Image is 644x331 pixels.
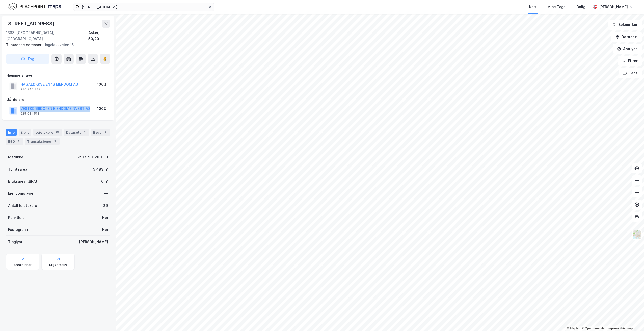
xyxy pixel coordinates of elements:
div: 100% [97,106,107,112]
button: Tags [619,68,642,78]
div: Bruksareal (BRA) [8,178,37,184]
button: Tag [6,54,49,64]
a: OpenStreetMap [582,327,606,330]
div: 2 [103,130,108,135]
iframe: Chat Widget [619,307,644,331]
span: Tilhørende adresser: [6,43,43,47]
div: 100% [97,81,107,87]
div: Kart [529,4,536,10]
div: Transaksjoner [25,138,60,145]
div: Eiere [19,129,31,136]
div: [STREET_ADDRESS] [6,20,56,28]
div: 930 740 837 [20,87,41,91]
div: [PERSON_NAME] [79,239,108,245]
div: 3 [52,139,58,144]
div: 0 ㎡ [101,178,108,184]
button: Analyse [613,44,642,54]
div: 2 [82,130,87,135]
div: Hjemmelshaver [6,72,110,78]
div: Punktleie [8,215,25,221]
div: Kontrollprogram for chat [619,307,644,331]
div: Matrikkel [8,154,24,160]
div: Tomteareal [8,166,28,172]
button: Datasett [611,32,642,42]
button: Filter [618,56,642,66]
div: Eiendomstype [8,190,33,196]
div: Asker, 50/20 [88,30,110,42]
div: 925 031 518 [20,112,39,116]
div: Gårdeiere [6,96,110,103]
div: — [104,190,108,196]
div: Leietakere [33,129,62,136]
div: Festegrunn [8,227,28,233]
div: Hagaløkkveien 15 [6,42,106,48]
div: 3203-50-20-0-0 [76,154,108,160]
div: Nei [102,227,108,233]
div: [PERSON_NAME] [599,4,628,10]
div: Antall leietakere [8,203,37,209]
div: Arealplaner [14,263,32,267]
div: Bolig [577,4,585,10]
div: 1383, [GEOGRAPHIC_DATA], [GEOGRAPHIC_DATA] [6,30,88,42]
img: logo.f888ab2527a4732fd821a326f86c7f29.svg [8,2,61,11]
div: Mine Tags [547,4,566,10]
input: Søk på adresse, matrikkel, gårdeiere, leietakere eller personer [79,3,208,11]
div: Miljøstatus [49,263,67,267]
img: Z [632,230,642,240]
div: Nei [102,215,108,221]
a: Mapbox [567,327,581,330]
div: Info [6,129,17,136]
div: 4 [16,139,21,144]
div: 29 [103,203,108,209]
div: Bygg [91,129,110,136]
div: ESG [6,138,23,145]
div: Tinglyst [8,239,22,245]
div: Datasett [64,129,89,136]
button: Bokmerker [608,20,642,30]
a: Improve this map [608,327,633,330]
div: 29 [54,130,60,135]
div: 5 483 ㎡ [93,166,108,172]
